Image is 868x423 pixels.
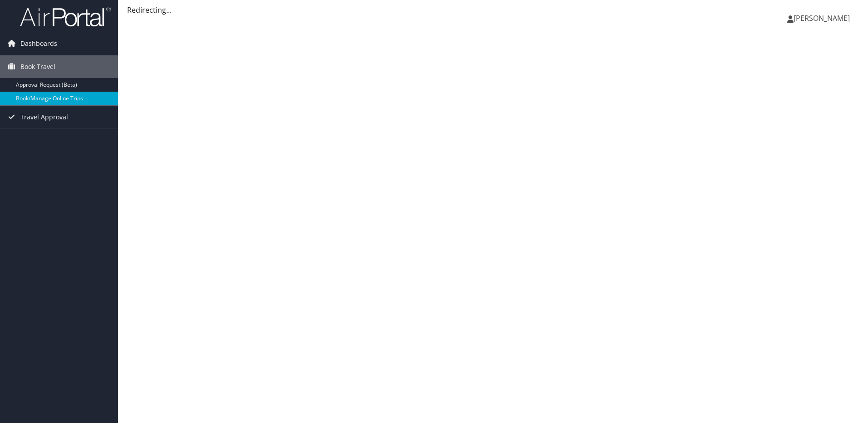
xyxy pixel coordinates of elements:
[787,5,859,32] a: [PERSON_NAME]
[20,55,55,78] span: Book Travel
[20,32,57,55] span: Dashboards
[20,6,111,27] img: airportal-logo.png
[20,106,68,128] span: Travel Approval
[127,5,859,15] div: Redirecting...
[794,13,850,23] span: [PERSON_NAME]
